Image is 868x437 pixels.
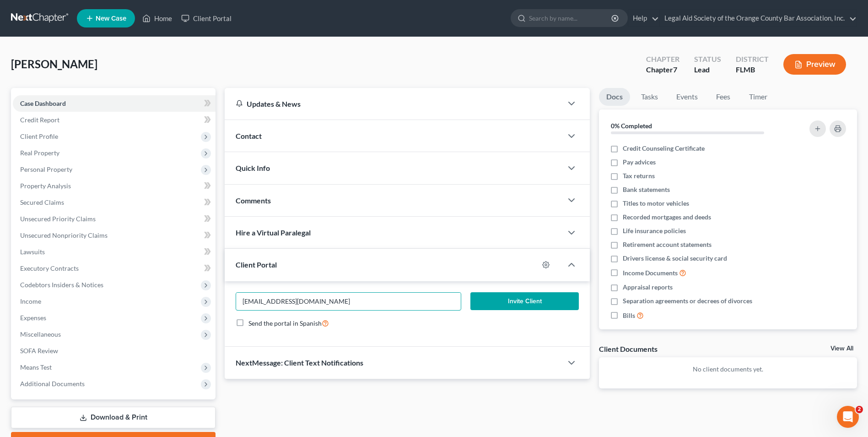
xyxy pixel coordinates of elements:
[138,10,177,27] a: Home
[623,226,686,235] span: Life insurance policies
[20,231,108,239] span: Unsecured Nonpriority Claims
[660,10,857,27] a: Legal Aid Society of the Orange County Bar Association, Inc.
[20,281,103,289] span: Codebtors Insiders & Notices
[20,330,61,338] span: Miscellaneous
[96,15,126,22] span: New Case
[623,283,673,292] span: Appraisal reports
[20,182,71,190] span: Property Analysis
[646,65,679,75] div: Chapter
[709,88,738,106] a: Fees
[20,264,79,272] span: Executory Contracts
[236,260,277,269] span: Client Portal
[13,178,216,194] a: Property Analysis
[11,57,97,71] span: [PERSON_NAME]
[13,260,216,277] a: Executory Contracts
[623,268,678,278] span: Income Documents
[611,122,652,130] strong: 0% Completed
[646,54,679,65] div: Chapter
[13,227,216,244] a: Unsecured Nonpriority Claims
[837,406,859,428] iframe: Intercom live chat
[177,10,236,27] a: Client Portal
[736,65,769,75] div: FLMB
[599,88,630,106] a: Docs
[236,99,551,109] div: Updates & News
[13,343,216,359] a: SOFA Review
[742,88,775,106] a: Timer
[20,380,85,388] span: Additional Documents
[783,54,846,75] button: Preview
[20,198,64,206] span: Secured Claims
[20,297,41,305] span: Income
[623,185,670,194] span: Bank statements
[736,54,769,65] div: District
[856,406,863,413] span: 2
[623,296,752,306] span: Separation agreements or decrees of divorces
[236,358,363,367] span: NextMessage: Client Text Notifications
[13,244,216,260] a: Lawsuits
[669,88,705,106] a: Events
[20,99,66,107] span: Case Dashboard
[623,171,655,180] span: Tax returns
[529,10,613,27] input: Search by name...
[248,319,322,327] span: Send the portal in Spanish
[20,165,72,173] span: Personal Property
[623,311,635,320] span: Bills
[634,88,665,106] a: Tasks
[694,54,721,65] div: Status
[623,240,712,249] span: Retirement account statements
[20,215,96,223] span: Unsecured Priority Claims
[236,196,271,205] span: Comments
[13,194,216,211] a: Secured Claims
[470,292,579,311] button: Invite Client
[13,211,216,227] a: Unsecured Priority Claims
[628,10,659,27] a: Help
[20,149,59,157] span: Real Property
[673,65,677,74] span: 7
[20,248,45,256] span: Lawsuits
[623,158,656,167] span: Pay advices
[236,293,461,310] input: Enter email
[623,144,705,153] span: Credit Counseling Certificate
[13,95,216,112] a: Case Dashboard
[236,164,270,172] span: Quick Info
[599,344,658,354] div: Client Documents
[13,112,216,128] a: Credit Report
[20,132,58,140] span: Client Profile
[830,345,853,352] a: View All
[236,228,311,237] span: Hire a Virtual Paralegal
[606,365,850,374] p: No client documents yet.
[236,131,262,140] span: Contact
[623,199,689,208] span: Titles to motor vehicles
[20,314,46,322] span: Expenses
[694,65,721,75] div: Lead
[623,213,711,222] span: Recorded mortgages and deeds
[623,254,727,263] span: Drivers license & social security card
[20,363,52,371] span: Means Test
[11,407,216,428] a: Download & Print
[20,116,59,124] span: Credit Report
[20,347,58,355] span: SOFA Review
